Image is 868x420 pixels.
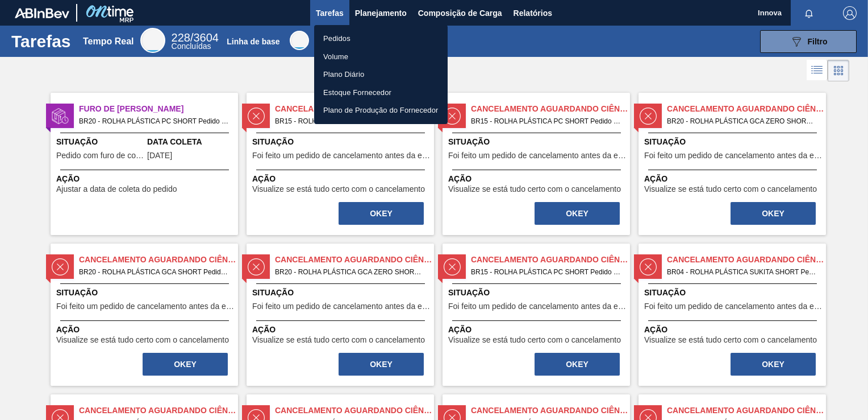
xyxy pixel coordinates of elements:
a: Plano Diário [314,65,448,84]
a: Estoque Fornecedor [314,84,448,102]
a: Pedidos [314,30,448,48]
a: Plano de Produção do Fornecedor [314,101,448,120]
a: Volume [314,48,448,66]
